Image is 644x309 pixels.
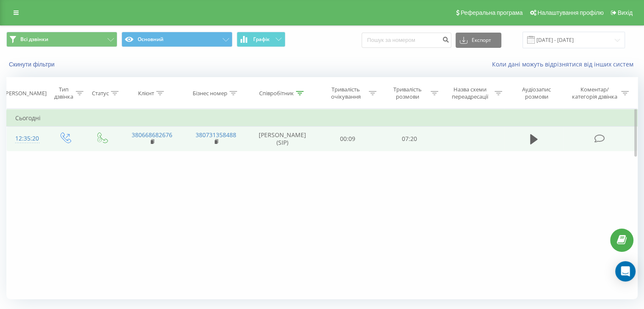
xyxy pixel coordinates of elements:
div: Статус [92,90,109,97]
div: Співробітник [259,90,294,97]
button: Експорт [456,33,501,48]
div: Бізнес номер [193,90,227,97]
span: Реферальна програма [461,9,523,16]
div: Open Intercom Messenger [615,261,636,281]
span: Графік [253,36,270,42]
a: Коли дані можуть відрізнятися вiд інших систем [492,60,638,68]
span: Налаштування профілю [537,9,603,16]
td: 00:09 [317,127,379,151]
div: Назва схеми переадресації [448,86,492,100]
div: Коментар/категорія дзвінка [569,86,619,100]
button: Скинути фільтри [6,61,59,68]
button: Основний [122,32,232,47]
div: Клієнт [138,90,154,97]
div: Тривалість очікування [325,86,367,100]
td: Сьогодні [7,110,638,127]
div: [PERSON_NAME] [4,90,47,97]
td: 07:20 [379,127,440,151]
input: Пошук за номером [362,33,451,48]
td: [PERSON_NAME] (SIP) [248,127,317,151]
div: 12:35:20 [15,130,38,147]
button: Графік [237,32,285,47]
span: Вихід [618,9,633,16]
div: Тривалість розмови [386,86,428,100]
button: Всі дзвінки [6,32,117,47]
div: Тип дзвінка [53,86,73,100]
a: 380731358488 [196,131,236,139]
div: Аудіозапис розмови [512,86,561,100]
a: 380668682676 [132,131,172,139]
span: Всі дзвінки [20,36,48,43]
